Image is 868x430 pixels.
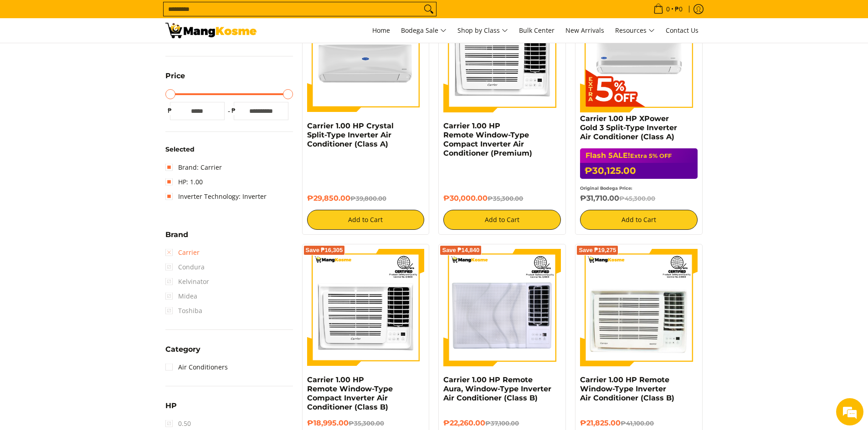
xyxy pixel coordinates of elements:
[165,160,222,175] a: Brand: Carrier
[368,18,395,43] a: Home
[443,194,561,203] h6: ₱30,000.00
[165,402,177,410] span: HP
[307,194,425,203] h6: ₱29,850.00
[134,280,165,293] em: Submit
[443,249,561,366] img: Carrier 1.00 HP Remote Aura, Window-Type Inverter Air Conditioner (Class B)
[307,121,394,148] a: Carrier 1.00 HP Crystal Split-Type Inverter Air Conditioner (Class A)
[514,18,559,43] a: Bulk Center
[488,195,523,202] del: ₱35,300.00
[372,26,390,35] span: Home
[307,375,393,411] a: Carrier 1.00 HP Remote Window-Type Compact Inverter Air Conditioner (Class B)
[621,420,654,427] del: ₱41,100.00
[307,419,425,428] h6: ₱18,995.00
[5,248,174,280] textarea: Type your message and click 'Submit'
[349,420,384,427] del: ₱35,300.00
[165,402,177,416] summary: Open
[165,360,228,374] a: Air Conditioners
[651,4,685,14] span: •
[19,115,159,207] span: We are offline. Please leave us a message.
[442,248,479,253] span: Save ₱14,840
[47,51,153,63] div: Leave a message
[165,106,175,115] span: ₱
[580,249,698,366] img: Carrier 1.00 HP Remote Window-Type Inverter Air Conditioner (Class B)
[457,25,508,36] span: Shop by Class
[453,18,513,43] a: Shop by Class
[565,26,604,35] span: New Arrivals
[165,274,209,289] span: Kelvinator
[580,163,698,179] h6: ₱30,125.00
[579,248,616,253] span: Save ₱19,275
[611,18,659,43] a: Resources
[561,18,609,43] a: New Arrivals
[229,106,238,115] span: ₱
[165,289,197,304] span: Midea
[580,419,698,428] h6: ₱21,825.00
[306,248,343,253] span: Save ₱16,305
[165,231,188,238] span: Brand
[580,375,674,402] a: Carrier 1.00 HP Remote Window-Type Inverter Air Conditioner (Class B)
[165,23,257,38] img: Bodega Sale Aircon l Mang Kosme: Home Appliances Warehouse Sale Window Type
[443,375,551,402] a: Carrier 1.00 HP Remote Aura, Window-Type Inverter Air Conditioner (Class B)
[266,18,703,43] nav: Main Menu
[580,194,698,203] h6: ₱31,710.00
[421,2,436,16] button: Search
[401,25,447,36] span: Bodega Sale
[165,260,205,274] span: Condura
[165,72,185,80] span: Price
[165,189,267,204] a: Inverter Technology: Inverter
[149,5,171,26] div: Minimize live chat window
[165,346,200,360] summary: Open
[580,210,698,230] button: Add to Cart
[673,6,684,12] span: ₱0
[165,304,202,318] span: Toshiba
[519,26,555,35] span: Bulk Center
[665,6,671,12] span: 0
[307,210,425,230] button: Add to Cart
[619,195,655,202] del: ₱45,300.00
[443,210,561,230] button: Add to Cart
[443,121,532,157] a: Carrier 1.00 HP Remote Window-Type Compact Inverter Air Conditioner (Premium)
[307,249,425,366] img: Carrier 1.00 HP Remote Window-Type Compact Inverter Air Conditioner (Class B)
[350,195,386,202] del: ₱39,800.00
[165,146,293,154] h6: Selected
[666,26,699,35] span: Contact Us
[165,175,203,189] a: HP: 1.00
[165,72,185,86] summary: Open
[165,245,200,260] a: Carrier
[443,419,561,428] h6: ₱22,260.00
[396,18,451,43] a: Bodega Sale
[615,25,655,36] span: Resources
[165,231,188,245] summary: Open
[485,420,519,427] del: ₱37,100.00
[661,18,703,43] a: Contact Us
[165,346,200,353] span: Category
[580,114,677,141] a: Carrier 1.00 HP XPower Gold 3 Split-Type Inverter Air Conditioner (Class A)
[580,186,632,191] small: Original Bodega Price:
